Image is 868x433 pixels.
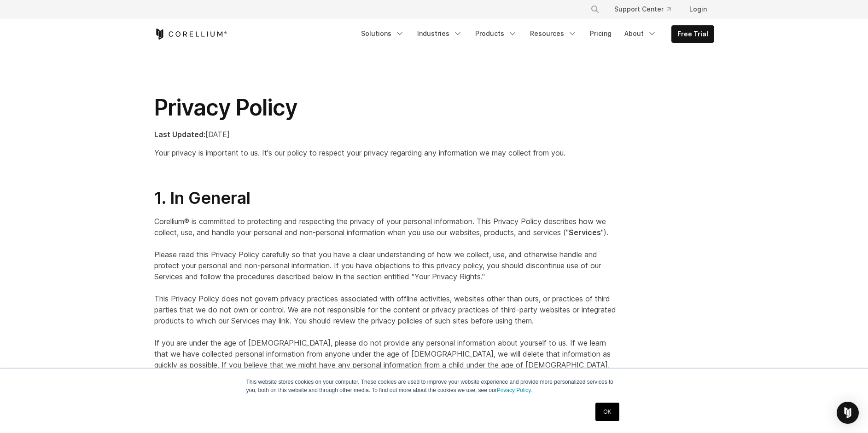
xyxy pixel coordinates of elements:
a: Support Center [607,1,678,17]
div: Navigation Menu [355,25,714,43]
strong: Services [569,228,601,237]
p: Corellium® is committed to protecting and respecting the privacy of your personal information. Th... [154,216,618,381]
a: About [619,25,662,42]
div: Navigation Menu [579,1,714,17]
div: Open Intercom Messenger [837,402,859,424]
strong: Last Updated: [154,130,205,139]
p: This website stores cookies on your computer. These cookies are used to improve your website expe... [246,378,622,394]
p: Your privacy is important to us. It's our policy to respect your privacy regarding any informatio... [154,147,618,158]
a: Products [470,25,523,42]
h2: 1. In General [154,188,618,208]
a: Corellium Home [154,29,227,40]
a: Privacy Policy. [497,387,532,393]
a: Industries [412,25,468,42]
p: [DATE] [154,129,618,140]
a: Free Trial [672,26,714,42]
button: Search [587,1,603,17]
a: Login [682,1,714,17]
a: OK [595,403,619,421]
a: Resources [524,25,583,42]
a: Solutions [355,25,410,42]
h1: Privacy Policy [154,94,618,121]
a: Pricing [584,25,617,42]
